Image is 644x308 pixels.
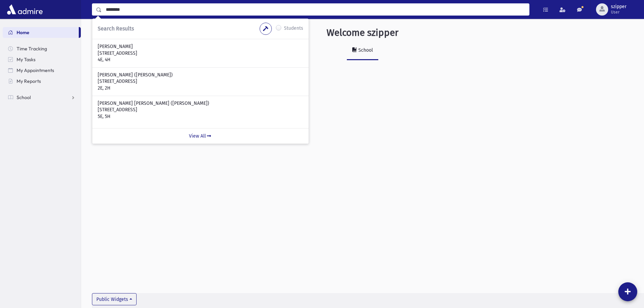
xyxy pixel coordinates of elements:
p: [PERSON_NAME] ([PERSON_NAME]) [98,72,303,78]
p: [PERSON_NAME] [PERSON_NAME] ([PERSON_NAME]) [98,100,303,107]
span: Home [17,29,29,35]
p: 4E, 4H [98,56,303,63]
span: Search Results [98,25,134,32]
p: [STREET_ADDRESS] [98,50,303,57]
a: School [347,41,378,60]
h3: Welcome szipper [327,27,399,39]
a: Time Tracking [3,43,81,54]
span: User [611,9,626,15]
a: View All [92,128,309,144]
a: My Tasks [3,54,81,65]
label: Students [284,25,303,33]
a: School [3,92,81,103]
input: Search [102,3,529,16]
a: [PERSON_NAME] [STREET_ADDRESS] 4E, 4H [98,43,303,63]
a: [PERSON_NAME] ([PERSON_NAME]) [STREET_ADDRESS] 2E, 2H [98,72,303,92]
span: My Tasks [17,56,35,63]
span: My Appointments [17,67,54,73]
a: [PERSON_NAME] [PERSON_NAME] ([PERSON_NAME]) [STREET_ADDRESS] 5E, 5H [98,100,303,120]
span: szipper [611,4,626,9]
p: 5E, 5H [98,113,303,120]
div: School [357,47,373,53]
p: [PERSON_NAME] [98,43,303,50]
p: [STREET_ADDRESS] [98,106,303,113]
img: AdmirePro [5,3,44,16]
p: [STREET_ADDRESS] [98,78,303,85]
a: My Reports [3,76,81,87]
button: Public Widgets [92,293,137,305]
span: School [17,94,31,100]
span: Time Tracking [17,46,47,52]
p: 2E, 2H [98,85,303,92]
span: My Reports [17,78,41,84]
a: My Appointments [3,65,81,76]
a: Home [3,27,79,38]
